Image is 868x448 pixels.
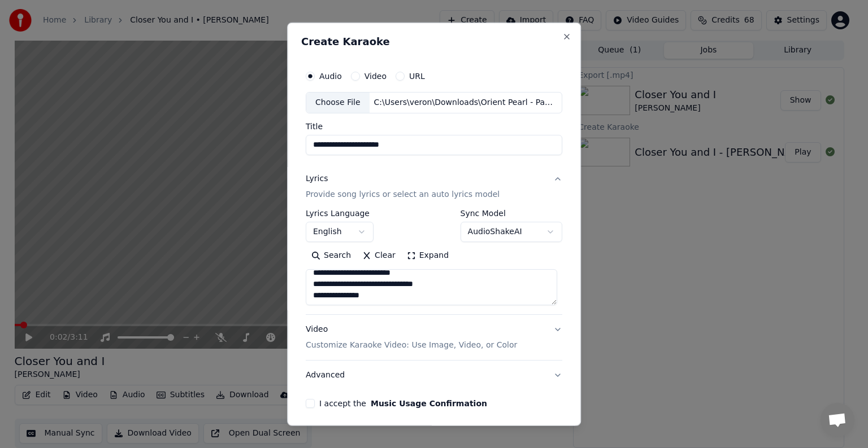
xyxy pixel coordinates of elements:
label: Sync Model [461,209,562,217]
button: LyricsProvide song lyrics or select an auto lyrics model [306,164,562,209]
button: Expand [401,247,454,265]
div: Lyrics [306,173,328,185]
button: Clear [357,247,401,265]
div: C:\Users\veron\Downloads\Orient Pearl - Pagsubok (Lyric).mp3 [370,97,562,108]
button: Search [306,247,357,265]
h2: Create Karaoke [301,37,567,47]
button: I accept the [371,399,487,407]
button: VideoCustomize Karaoke Video: Use Image, Video, or Color [306,315,562,360]
label: Lyrics Language [306,209,374,217]
div: Choose File [306,93,370,113]
label: I accept the [319,399,487,407]
div: LyricsProvide song lyrics or select an auto lyrics model [306,209,562,314]
p: Provide song lyrics or select an auto lyrics model [306,189,500,200]
label: URL [409,72,425,80]
label: Audio [319,72,342,80]
button: Advanced [306,361,562,390]
label: Title [306,122,562,130]
p: Customize Karaoke Video: Use Image, Video, or Color [306,340,517,351]
label: Video [364,72,387,80]
div: Video [306,324,517,351]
